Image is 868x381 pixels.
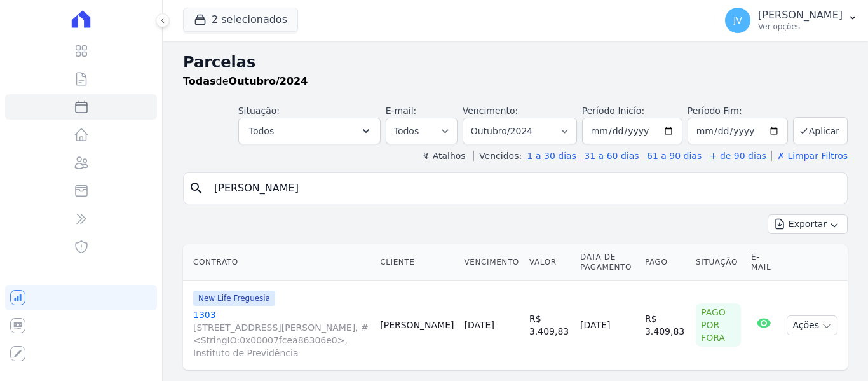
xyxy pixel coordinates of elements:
[193,308,370,359] a: 1303[STREET_ADDRESS][PERSON_NAME], #<StringIO:0x00007fcea86306e0>, Instituto de Previdência
[582,106,644,116] label: Período Inicío:
[688,104,788,118] label: Período Fim:
[183,74,308,89] p: de
[238,118,381,144] button: Todos
[733,16,742,25] span: JV
[249,123,274,139] span: Todos
[463,106,518,116] label: Vencimento:
[183,51,848,74] h2: Parcelas
[183,8,298,32] button: 2 selecionados
[473,151,522,161] label: Vencidos:
[189,181,204,196] i: search
[524,244,575,281] th: Valor
[183,75,216,87] strong: Todas
[691,244,746,281] th: Situação
[575,281,640,370] td: [DATE]
[768,214,848,234] button: Exportar
[459,244,524,281] th: Vencimento
[527,151,576,161] a: 1 a 30 dias
[386,106,417,116] label: E-mail:
[193,321,370,359] span: [STREET_ADDRESS][PERSON_NAME], #<StringIO:0x00007fcea86306e0>, Instituto de Previdência
[640,244,691,281] th: Pago
[696,303,741,347] div: Pago por fora
[238,106,280,116] label: Situação:
[422,151,465,161] label: ↯ Atalhos
[647,151,702,161] a: 61 a 90 dias
[229,75,308,87] strong: Outubro/2024
[710,151,766,161] a: + de 90 dias
[193,291,275,306] span: New Life Freguesia
[771,151,848,161] a: ✗ Limpar Filtros
[787,315,837,335] button: Ações
[584,151,639,161] a: 31 a 60 dias
[758,22,843,32] p: Ver opções
[207,176,842,201] input: Buscar por nome do lote ou do cliente
[746,244,782,281] th: E-mail
[183,244,375,281] th: Contrato
[793,117,848,144] button: Aplicar
[640,281,691,370] td: R$ 3.409,83
[524,281,575,370] td: R$ 3.409,83
[758,9,843,22] p: [PERSON_NAME]
[715,3,868,38] button: JV [PERSON_NAME] Ver opções
[375,281,459,370] td: [PERSON_NAME]
[575,244,640,281] th: Data de Pagamento
[465,320,494,330] a: [DATE]
[375,244,459,281] th: Cliente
